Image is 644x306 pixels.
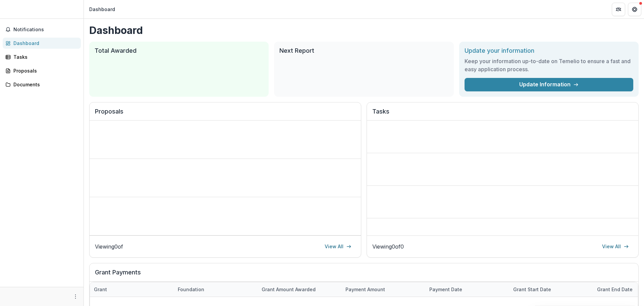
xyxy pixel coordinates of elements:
[598,241,633,252] a: View All
[3,79,81,90] a: Documents
[3,51,81,62] a: Tasks
[95,269,633,281] h2: Grant Payments
[3,38,81,49] a: Dashboard
[465,57,633,73] h3: Keep your information up-to-date on Temelio to ensure a fast and easy application process.
[465,78,633,91] a: Update Information
[372,108,633,121] h2: Tasks
[279,47,448,54] h2: Next Report
[465,47,633,54] h2: Update your information
[95,47,263,54] h2: Total Awarded
[372,243,404,251] p: Viewing 0 of 0
[13,81,75,88] div: Documents
[13,40,75,47] div: Dashboard
[71,293,79,301] button: More
[13,67,75,74] div: Proposals
[628,3,641,16] button: Get Help
[13,27,78,33] span: Notifications
[95,243,123,251] p: Viewing 0 of
[3,24,81,35] button: Notifications
[612,3,625,16] button: Partners
[95,108,356,121] h2: Proposals
[89,24,639,36] h1: Dashboard
[321,241,356,252] a: View All
[13,53,75,60] div: Tasks
[87,4,118,14] nav: breadcrumb
[3,65,81,76] a: Proposals
[89,6,115,13] div: Dashboard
